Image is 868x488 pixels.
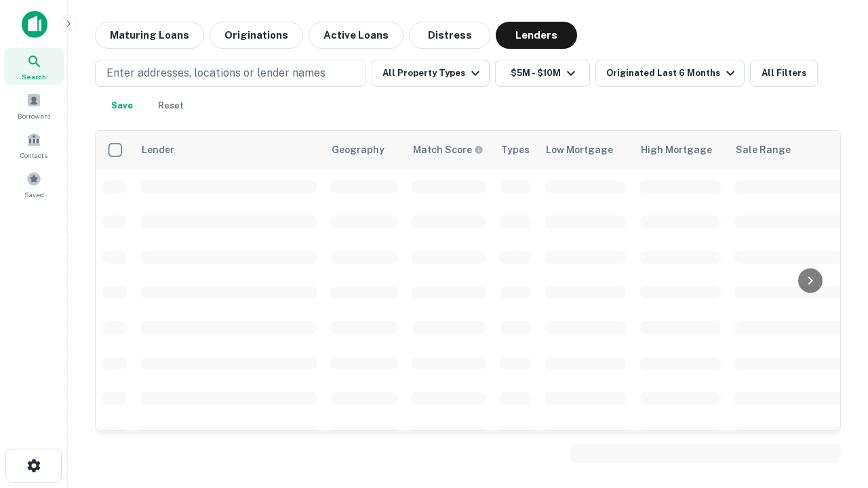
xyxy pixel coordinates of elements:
div: High Mortgage [641,142,712,158]
h6: Match Score [413,142,481,157]
span: Contacts [20,150,47,161]
th: Geography [323,131,405,169]
a: Saved [4,166,64,203]
div: Types [501,142,530,158]
button: Distress [409,22,490,49]
span: Saved [24,189,44,200]
button: $5M - $10M [495,60,590,87]
button: Reset [149,92,193,119]
div: Originated Last 6 Months [606,65,738,81]
th: Types [493,131,538,169]
iframe: Chat Widget [800,336,868,401]
th: Sale Range [728,131,850,169]
div: Capitalize uses an advanced AI algorithm to match your search with the best lender. The match sco... [413,142,484,157]
span: Borrowers [18,110,50,121]
button: Lenders [496,22,577,49]
button: All Filters [750,60,818,87]
div: Low Mortgage [546,142,613,158]
a: Search [4,48,64,85]
p: Enter addresses, locations or lender names [106,65,325,81]
button: Originations [210,22,303,49]
th: High Mortgage [633,131,728,169]
div: Geography [332,142,384,158]
button: Active Loans [309,22,403,49]
th: Low Mortgage [538,131,633,169]
div: Lender [142,142,174,158]
button: Originated Last 6 Months [595,60,745,87]
button: Save your search to get updates of matches that match your search criteria. [100,92,144,119]
th: Lender [134,131,323,169]
button: Maturing Loans [95,22,204,49]
a: Contacts [4,127,64,163]
button: All Property Types [372,60,490,87]
span: Search [22,71,46,82]
a: Borrowers [4,87,64,124]
th: Capitalize uses an advanced AI algorithm to match your search with the best lender. The match sco... [405,131,493,169]
img: capitalize-icon.png [22,11,47,38]
button: Enter addresses, locations or lender names [95,60,366,87]
div: Sale Range [736,142,791,158]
